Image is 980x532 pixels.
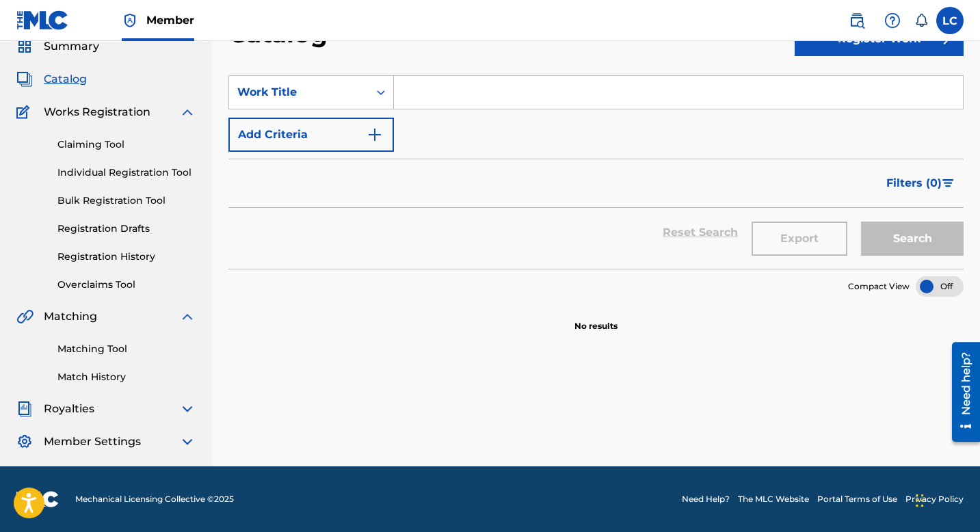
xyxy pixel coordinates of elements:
a: Claiming Tool [57,137,196,152]
a: CatalogCatalog [16,71,87,88]
a: The MLC Website [738,493,809,505]
img: help [884,12,901,29]
img: MLC Logo [16,10,69,30]
a: Need Help? [682,493,730,505]
span: Catalog [44,71,87,88]
div: Help [879,7,906,34]
span: Member Settings [44,434,141,450]
img: Royalties [16,401,33,417]
iframe: Chat Widget [912,466,980,532]
img: Matching [16,308,34,325]
div: User Menu [936,7,964,34]
span: Works Registration [44,104,150,120]
span: Matching [44,308,97,325]
img: expand [179,308,196,325]
p: No results [574,304,618,332]
img: Works Registration [16,104,34,120]
img: expand [179,104,196,120]
img: logo [16,491,59,507]
span: Mechanical Licensing Collective © 2025 [75,493,234,505]
span: Member [146,12,194,28]
a: Portal Terms of Use [817,493,897,505]
div: Notifications [914,14,928,27]
a: Matching Tool [57,342,196,356]
span: Filters ( 0 ) [886,175,942,191]
a: Privacy Policy [905,493,964,505]
span: Royalties [44,401,94,417]
button: Add Criteria [228,118,394,152]
a: Registration Drafts [57,222,196,236]
img: expand [179,401,196,417]
img: Summary [16,38,33,55]
a: Bulk Registration Tool [57,194,196,208]
div: Work Title [237,84,360,101]
a: Individual Registration Tool [57,165,196,180]
span: Compact View [848,280,910,293]
img: Top Rightsholder [122,12,138,29]
img: expand [179,434,196,450]
a: Overclaims Tool [57,278,196,292]
form: Search Form [228,75,964,269]
a: Match History [57,370,196,384]
div: Drag [916,480,924,521]
a: Registration History [57,250,196,264]
img: 9d2ae6d4665cec9f34b9.svg [367,127,383,143]
img: filter [942,179,954,187]
a: SummarySummary [16,38,99,55]
img: Member Settings [16,434,33,450]
img: Catalog [16,71,33,88]
iframe: Resource Center [942,337,980,447]
button: Filters (0) [878,166,964,200]
span: Summary [44,38,99,55]
img: search [849,12,865,29]
a: Public Search [843,7,871,34]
